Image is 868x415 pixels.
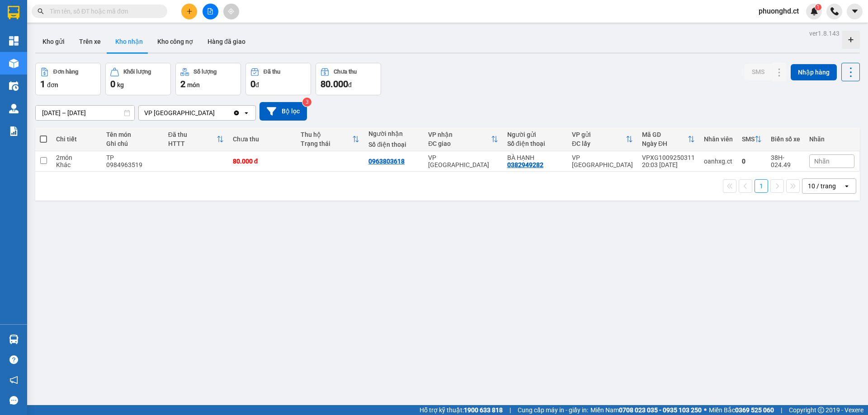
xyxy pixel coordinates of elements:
th: Toggle SortBy [567,127,637,151]
div: 0382949282 [507,161,543,168]
span: Miền Bắc [709,405,774,415]
div: TP [106,154,159,161]
div: 10 / trang [808,182,836,191]
div: oanhxg.ct [704,158,733,165]
span: question-circle [9,355,18,364]
span: Nhãn [814,158,830,165]
span: 1 [40,79,45,89]
span: 0 [250,79,255,89]
button: Đơn hàng1đơn [35,63,101,95]
button: Chưa thu80.000đ [316,63,381,95]
div: ĐC giao [428,140,491,147]
span: Hỗ trợ kỹ thuật: [420,405,503,415]
th: Toggle SortBy [637,127,699,151]
div: Đã thu [264,69,280,75]
sup: 3 [302,98,311,107]
img: warehouse-icon [9,59,19,68]
span: đơn [47,81,58,89]
div: 20:03 [DATE] [642,161,695,168]
div: Chưa thu [233,135,292,143]
sup: 1 [815,4,821,10]
svg: open [843,182,850,190]
div: ĐC lấy [572,140,626,147]
span: search [38,8,44,14]
div: SMS [742,135,755,143]
strong: 1900 633 818 [464,406,503,414]
span: aim [228,8,234,14]
div: Trạng thái [301,140,352,147]
span: món [187,81,200,89]
button: Khối lượng0kg [105,63,171,95]
input: Select a date range. [36,106,134,120]
img: logo-vxr [8,6,19,19]
span: 2 [180,79,185,89]
span: đ [255,81,259,89]
div: Người nhận [368,130,419,137]
span: ⚪️ [704,408,707,412]
th: Toggle SortBy [164,127,228,151]
div: Biển số xe [771,135,800,143]
div: Số lượng [193,69,217,75]
button: Nhập hàng [791,64,837,80]
button: SMS [745,64,772,80]
input: Selected VP Hà Đông. [216,108,217,117]
div: Đã thu [168,131,217,138]
button: caret-down [847,4,863,19]
span: caret-down [851,7,859,15]
span: kg [117,81,124,89]
img: solution-icon [9,126,19,136]
img: dashboard-icon [9,36,19,46]
div: Mã GD [642,131,688,138]
div: HTTT [168,140,217,147]
div: 2 món [56,154,97,161]
span: đ [348,81,352,89]
div: Chi tiết [56,135,97,143]
img: warehouse-icon [9,104,19,113]
span: plus [186,8,193,14]
div: 0963803618 [368,158,405,165]
th: Toggle SortBy [737,127,766,151]
th: Toggle SortBy [296,127,364,151]
button: Đã thu0đ [245,63,311,95]
span: phuonghd.ct [751,5,806,17]
button: 1 [755,179,768,193]
button: Kho nhận [108,31,150,52]
span: Cung cấp máy in - giấy in: [518,405,588,415]
div: Nhãn [809,135,854,143]
div: Tạo kho hàng mới [842,31,860,49]
div: Ghi chú [106,140,159,147]
span: notification [9,376,18,384]
div: Khác [56,161,97,168]
div: VP [GEOGRAPHIC_DATA] [144,108,215,117]
div: ver 1.8.143 [809,28,840,38]
div: Chưa thu [334,69,357,75]
img: warehouse-icon [9,335,19,344]
div: VP [GEOGRAPHIC_DATA] [572,154,633,168]
span: 0 [110,79,115,89]
span: copyright [818,407,824,413]
div: Khối lượng [123,69,151,75]
span: Miền Nam [590,405,702,415]
div: 0 [742,158,762,165]
span: 80.000 [321,79,348,89]
button: Hàng đã giao [200,31,253,52]
img: phone-icon [830,7,839,15]
div: Đơn hàng [53,69,78,75]
svg: Clear value [233,109,240,117]
div: BÀ HẠNH [507,154,563,161]
th: Toggle SortBy [424,127,502,151]
input: Tìm tên, số ĐT hoặc mã đơn [50,6,156,16]
div: Số điện thoại [368,141,419,148]
span: message [9,396,18,405]
button: Bộ lọc [259,102,307,121]
div: VPXG1009250311 [642,154,695,161]
img: warehouse-icon [9,81,19,91]
button: Kho công nợ [150,31,200,52]
div: Ngày ĐH [642,140,688,147]
button: Kho gửi [35,31,72,52]
div: Thu hộ [301,131,352,138]
span: 1 [816,4,820,10]
button: aim [223,4,239,19]
svg: open [243,109,250,117]
div: VP nhận [428,131,491,138]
